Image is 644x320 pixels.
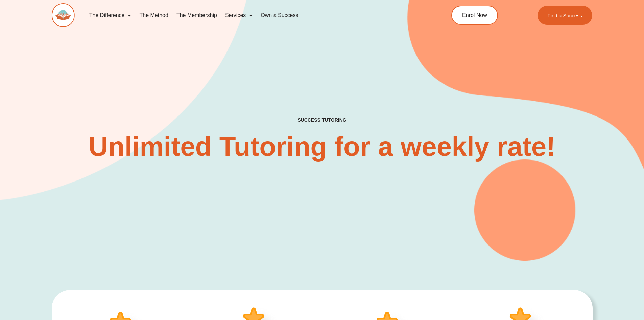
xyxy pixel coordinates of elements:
[462,13,487,18] span: Enrol Now
[451,6,498,25] a: Enrol Now
[135,7,172,23] a: The Method
[242,117,402,123] h4: SUCCESS TUTORING​
[257,7,302,23] a: Own a Success
[538,6,593,25] a: Find a Success
[172,7,221,23] a: The Membership
[87,133,557,160] h2: Unlimited Tutoring for a weekly rate!
[85,7,421,23] nav: Menu
[548,13,582,18] span: Find a Success
[85,7,136,23] a: The Difference
[221,7,257,23] a: Services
